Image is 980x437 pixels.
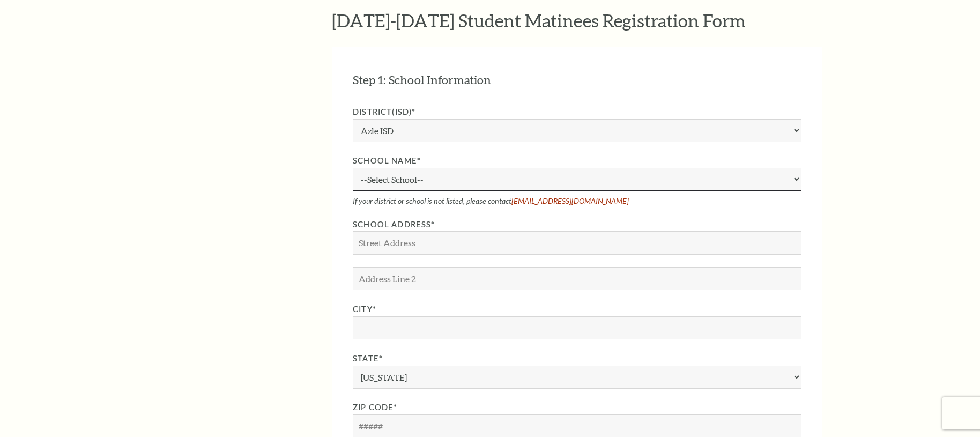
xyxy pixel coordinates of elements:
label: City* [353,303,801,316]
label: State* [353,352,801,366]
h3: Step 1: School Information [353,72,491,88]
label: District(ISD)* [353,106,801,119]
a: [EMAIL_ADDRESS][DOMAIN_NAME] [511,196,629,205]
h2: [DATE]-[DATE] Student Matinees Registration Form [332,10,822,31]
input: Address Line 2 [353,267,801,290]
input: Street Address [353,231,801,254]
label: School Name* [353,154,801,168]
label: School Address* [353,218,801,232]
label: Zip Code* [353,401,801,414]
p: If your district or school is not listed, please contact [353,196,801,205]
